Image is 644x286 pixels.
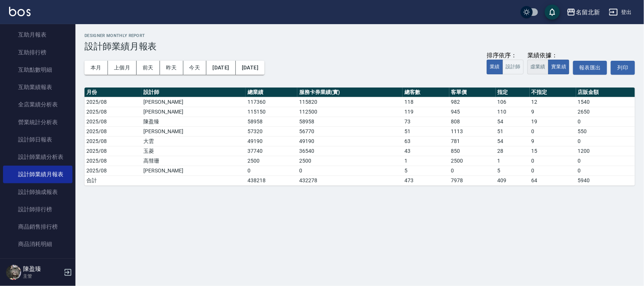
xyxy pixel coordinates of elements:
td: 2500 [246,156,297,166]
td: 12 [530,97,576,107]
td: 2650 [576,107,635,117]
td: 5 [403,166,449,175]
td: 110 [496,107,530,117]
h3: 設計師業績月報表 [85,41,635,52]
td: 0 [576,117,635,126]
td: 54 [496,136,530,146]
td: 5940 [576,175,635,185]
p: 主管 [23,273,61,280]
td: 850 [449,146,496,156]
td: 9 [530,136,576,146]
td: 陳盈臻 [141,117,246,126]
td: 1540 [576,97,635,107]
td: 0 [576,156,635,166]
a: 服務扣項明細表 [3,253,72,271]
td: [PERSON_NAME] [141,166,246,175]
td: 473 [403,175,449,185]
td: 982 [449,97,496,107]
button: 虛業績 [527,60,549,74]
td: 112500 [297,107,403,117]
img: Logo [9,7,31,16]
button: 登出 [606,5,635,19]
table: a dense table [85,88,635,186]
th: 客單價 [449,88,496,97]
button: 今天 [183,61,207,75]
td: 2025/08 [85,156,141,166]
td: 0 [576,136,635,146]
a: 商品消耗明細 [3,235,72,253]
td: 0 [530,126,576,136]
th: 總客數 [403,88,449,97]
td: 合計 [85,175,141,185]
td: [PERSON_NAME] [141,97,246,107]
td: 51 [496,126,530,136]
td: 15 [530,146,576,156]
td: 49190 [297,136,403,146]
td: 808 [449,117,496,126]
th: 服務卡券業績(實) [297,88,403,97]
div: 業績依據： [527,52,569,60]
td: 1113 [449,126,496,136]
h5: 陳盈臻 [23,265,61,273]
td: 2025/08 [85,117,141,126]
td: 0 [530,166,576,175]
td: 106 [496,97,530,107]
button: 本月 [85,61,108,75]
th: 月份 [85,88,141,97]
h2: Designer Monthly Report [85,33,635,38]
td: 118 [403,97,449,107]
a: 互助業績報表 [3,78,72,96]
td: 432278 [297,175,403,185]
a: 設計師抽成報表 [3,183,72,201]
td: 1 [496,156,530,166]
td: 2025/08 [85,97,141,107]
button: 名留北新 [564,5,603,20]
td: [PERSON_NAME] [141,107,246,117]
td: 49190 [246,136,297,146]
td: 37740 [246,146,297,156]
td: 大雲 [141,136,246,146]
td: 550 [576,126,635,136]
td: 115820 [297,97,403,107]
td: 117360 [246,97,297,107]
td: 28 [496,146,530,156]
td: 1 [403,156,449,166]
td: 9 [530,107,576,117]
a: 營業統計分析表 [3,114,72,131]
button: 列印 [611,61,635,75]
td: 409 [496,175,530,185]
a: 全店業績分析表 [3,96,72,113]
th: 設計師 [141,88,246,97]
td: 2025/08 [85,136,141,146]
td: 2500 [449,156,496,166]
td: 43 [403,146,449,156]
td: 115150 [246,107,297,117]
div: 排序依序： [487,52,524,60]
th: 不指定 [530,88,576,97]
button: 設計師 [503,60,524,74]
td: 2025/08 [85,146,141,156]
td: 0 [449,166,496,175]
td: 36540 [297,146,403,156]
td: 56770 [297,126,403,136]
button: 實業績 [548,60,569,74]
a: 商品銷售排行榜 [3,218,72,235]
td: 438218 [246,175,297,185]
button: [DATE] [206,61,235,75]
td: 63 [403,136,449,146]
img: Person [6,265,21,280]
td: 58958 [246,117,297,126]
a: 互助點數明細 [3,61,72,78]
td: 54 [496,117,530,126]
div: 名留北新 [576,8,600,17]
td: 119 [403,107,449,117]
td: 2025/08 [85,107,141,117]
td: 73 [403,117,449,126]
button: [DATE] [236,61,264,75]
button: 上個月 [108,61,137,75]
td: 64 [530,175,576,185]
button: 報表匯出 [573,61,607,75]
td: 7978 [449,175,496,185]
td: 0 [576,166,635,175]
